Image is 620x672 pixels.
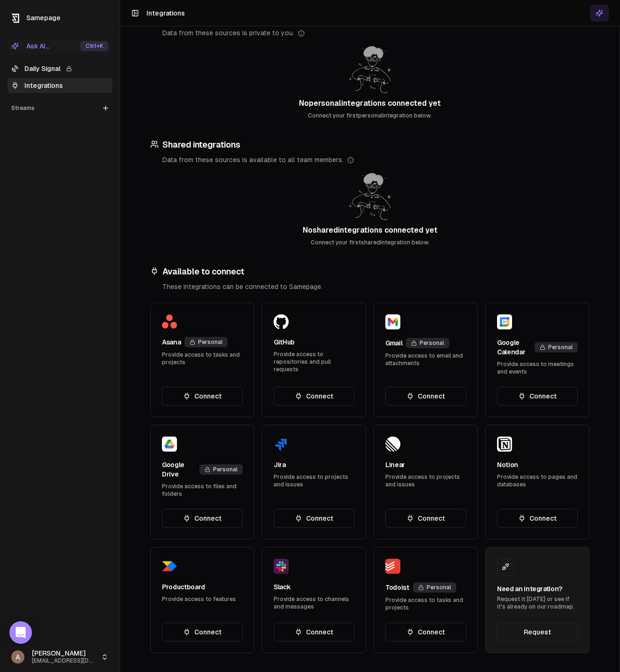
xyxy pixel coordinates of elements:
div: Productboard [162,582,205,592]
div: Provide access to pages and databases [497,473,578,488]
img: _image [11,650,24,664]
div: Provide access to projects and issues [274,473,354,488]
div: Jira [274,460,286,469]
div: Personal [535,342,578,352]
img: Linear [385,437,400,452]
div: Notion [497,460,518,469]
div: Data from these sources is available to all team members. [162,155,589,164]
img: Jira [274,437,289,452]
h1: Integrations [146,8,185,18]
div: Data from these sources is private to you. [162,28,589,38]
h2: No shared integrations connected yet [295,225,445,236]
span: Samepage [26,14,61,22]
button: Connect [385,509,466,528]
button: Connect [497,387,578,406]
div: Need an integration? [497,584,578,594]
button: Connect [274,623,354,641]
h2: No personal integrations connected yet [295,98,445,109]
div: Provide access to meetings and events [497,360,578,375]
div: Todoist [385,583,409,592]
div: Provide access to projects and issues [385,473,466,488]
div: Linear [385,460,405,469]
div: Ask AI... [11,41,50,51]
img: Asana [162,314,177,328]
a: Request [497,623,578,641]
button: [PERSON_NAME][EMAIL_ADDRESS][DOMAIN_NAME] [8,646,112,668]
img: Google Drive [162,437,177,452]
div: Provide access to tasks and projects [162,351,243,366]
div: Google Calendar [497,338,531,357]
button: Connect [162,623,243,641]
div: Streams [8,101,112,116]
div: Provide access to email and attachments [385,352,466,367]
img: Todoist [385,559,400,574]
img: Slack [274,559,289,574]
button: Connect [162,509,243,528]
p: Connect your first shared integration below. [295,239,445,246]
button: Connect [274,387,354,406]
div: These integrations can be connected to Samepage. [162,282,589,291]
button: Connect [385,623,466,641]
button: Connect [162,387,243,406]
div: Personal [406,338,449,348]
span: [EMAIL_ADDRESS][DOMAIN_NAME] [32,657,97,664]
p: Connect your first personal integration below. [295,112,445,119]
button: Connect [274,509,354,528]
div: GitHub [274,337,295,347]
div: Provide access to files and folders [162,483,243,498]
div: Provide access to repositories and pull requests [274,351,354,373]
a: Integrations [8,78,112,93]
a: Daily Signal [8,61,112,76]
div: Personal [184,337,228,347]
img: Productboard [162,559,177,574]
span: [PERSON_NAME] [32,649,97,658]
div: Slack [274,582,290,592]
img: Google Calendar [497,314,512,329]
div: Ctrl +K [80,41,108,51]
div: Provide access to tasks and projects [385,596,466,611]
div: Request it [DATE] or see if it's already on our roadmap. [497,595,578,610]
button: Ask AI...Ctrl+K [8,39,112,54]
img: Gmail [385,314,400,329]
button: Connect [497,509,578,528]
div: Provide access to channels and messages [274,595,354,610]
img: Notion [497,437,512,452]
div: Provide access to features [162,595,243,603]
div: Google Drive [162,460,196,479]
div: Asana [162,337,181,347]
h3: Shared integrations [150,138,589,151]
button: Connect [385,387,466,406]
img: GitHub [274,314,289,329]
div: Personal [199,464,243,475]
div: Personal [413,582,456,593]
h3: Available to connect [150,265,589,278]
div: Open Intercom Messenger [9,621,32,644]
div: Gmail [385,338,402,348]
